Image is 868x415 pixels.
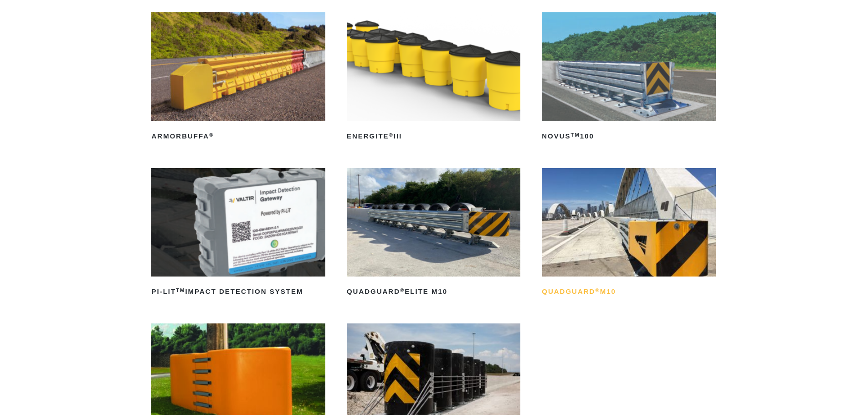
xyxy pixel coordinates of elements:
[595,287,600,293] sup: ®
[542,129,715,143] h2: NOVUS 100
[151,168,325,299] a: PI-LITTMImpact Detection System
[151,285,325,299] h2: PI-LIT Impact Detection System
[209,132,214,138] sup: ®
[542,168,715,299] a: QuadGuard®M10
[176,287,185,293] sup: TM
[542,285,715,299] h2: QuadGuard M10
[542,12,715,143] a: NOVUSTM100
[151,129,325,143] h2: ArmorBuffa
[347,168,520,299] a: QuadGuard®Elite M10
[400,287,405,293] sup: ®
[151,12,325,143] a: ArmorBuffa®
[389,132,394,138] sup: ®
[571,132,580,138] sup: TM
[347,12,520,143] a: ENERGITE®III
[347,285,520,299] h2: QuadGuard Elite M10
[347,129,520,143] h2: ENERGITE III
